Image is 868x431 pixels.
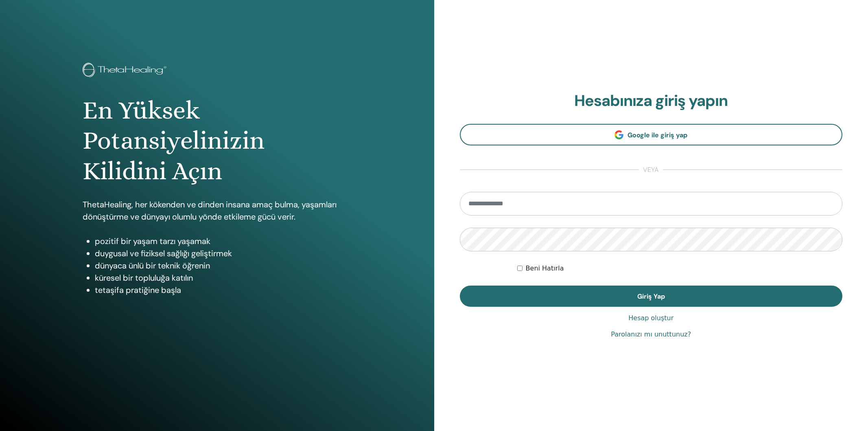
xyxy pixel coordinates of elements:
[95,284,352,296] li: tetaşifa pratiğine başla
[460,92,843,110] h2: Hesabınıza giriş yapın
[95,259,352,272] li: dünyaca ünlü bir teknik öğrenin
[95,247,352,259] li: duygusal ve fiziksel sağlığı geliştirmek
[460,124,843,145] a: Google ile giriş yap
[460,286,843,307] button: Giriş Yap
[83,198,352,223] p: ThetaHealing, her kökenden ve dinden insana amaç bulma, yaşamları dönüştürme ve dünyayı olumlu yö...
[95,235,352,247] li: pozitif bir yaşam tarzı yaşamak
[637,292,665,301] span: Giriş Yap
[611,330,691,339] a: Parolanızı mı unuttunuz?
[628,313,673,323] a: Hesap oluştur
[95,272,352,284] li: küresel bir topluluğa katılın
[517,264,842,273] div: Keep me authenticated indefinitely or until I manually logout
[526,264,564,273] label: Beni Hatırla
[627,131,687,139] span: Google ile giriş yap
[639,165,663,175] span: veya
[83,95,352,186] h1: En Yüksek Potansiyelinizin Kilidini Açın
